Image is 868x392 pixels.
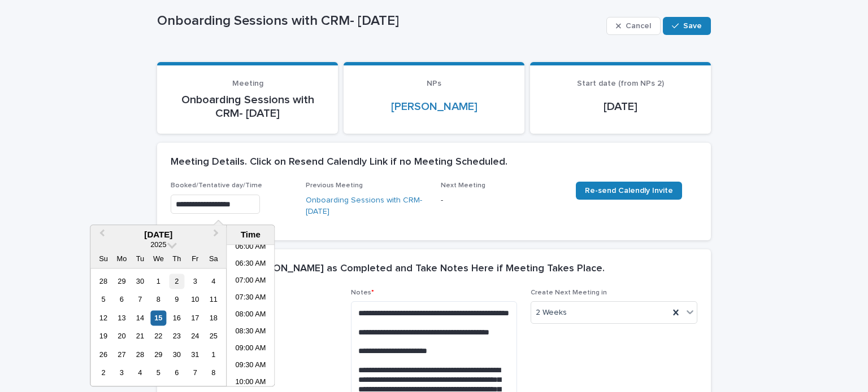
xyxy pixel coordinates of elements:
div: Choose Thursday, November 6th, 2025 [169,365,184,381]
div: Choose Tuesday, November 4th, 2025 [132,365,147,381]
div: Choose Tuesday, October 14th, 2025 [132,310,147,325]
div: Choose Thursday, October 2nd, 2025 [169,274,184,289]
div: Choose Tuesday, October 21st, 2025 [132,329,147,344]
span: Create Next Meeting in [531,289,607,296]
div: Choose Friday, October 10th, 2025 [188,292,203,307]
div: Choose Saturday, October 18th, 2025 [206,310,221,325]
div: Choose Saturday, October 11th, 2025 [206,292,221,307]
a: Re-send Calendly Invite [576,182,682,200]
a: Onboarding Sessions with CRM- [DATE] [306,195,427,218]
div: Choose Wednesday, October 1st, 2025 [151,274,166,289]
div: Tu [132,252,147,267]
div: Choose Sunday, October 26th, 2025 [96,347,111,362]
div: Choose Wednesday, October 15th, 2025 [151,310,166,325]
span: Notes [351,289,374,296]
span: Next Meeting [441,182,485,189]
span: Cancel [626,22,651,30]
h2: Meeting Notes. [PERSON_NAME] as Completed and Take Notes Here if Meeting Takes Place. [171,263,605,275]
div: Choose Friday, October 31st, 2025 [188,347,203,362]
div: Choose Thursday, October 23rd, 2025 [169,329,184,344]
div: Choose Monday, September 29th, 2025 [114,274,129,289]
span: 2 Weeks [536,307,567,319]
button: Save [663,17,711,35]
li: 07:30 AM [227,290,275,307]
div: Choose Sunday, October 12th, 2025 [96,310,111,325]
div: Choose Sunday, October 5th, 2025 [96,292,111,307]
div: Choose Saturday, October 25th, 2025 [206,329,221,344]
span: Previous Meeting [306,182,363,189]
div: Choose Wednesday, October 22nd, 2025 [151,329,166,344]
div: Choose Monday, October 27th, 2025 [114,347,129,362]
div: Choose Monday, October 20th, 2025 [114,329,129,344]
li: 06:00 AM [227,240,275,257]
span: 2025 [150,241,166,249]
div: Choose Wednesday, October 8th, 2025 [151,292,166,307]
div: Choose Tuesday, October 28th, 2025 [132,347,147,362]
div: Time [229,230,271,240]
div: Choose Saturday, November 8th, 2025 [206,365,221,381]
p: Onboarding Sessions with CRM- [DATE] [171,93,324,120]
div: [DATE] [90,230,226,240]
span: Re-send Calendly Invite [585,187,673,195]
div: Choose Tuesday, October 7th, 2025 [132,292,147,307]
div: Choose Sunday, October 19th, 2025 [96,329,111,344]
div: Choose Sunday, November 2nd, 2025 [96,365,111,381]
a: [PERSON_NAME] [391,100,478,113]
div: Choose Saturday, October 4th, 2025 [206,274,221,289]
button: Previous Month [92,226,110,244]
div: Fr [188,252,203,267]
div: Su [96,252,111,267]
div: Choose Saturday, November 1st, 2025 [206,347,221,362]
li: 10:00 AM [227,375,275,392]
li: 07:00 AM [227,274,275,290]
p: [DATE] [544,100,697,113]
p: Onboarding Sessions with CRM- [DATE] [157,13,602,29]
div: Choose Wednesday, November 5th, 2025 [151,365,166,381]
span: NPs [427,80,441,87]
div: Choose Friday, October 3rd, 2025 [188,274,203,289]
button: Cancel [606,17,661,35]
div: Choose Thursday, October 9th, 2025 [169,292,184,307]
div: Choose Sunday, September 28th, 2025 [96,274,111,289]
div: Choose Thursday, October 30th, 2025 [169,347,184,362]
span: Meeting [232,80,263,87]
div: Choose Friday, October 24th, 2025 [188,329,203,344]
span: Booked/Tentative day/Time [171,182,262,189]
div: Choose Monday, October 13th, 2025 [114,310,129,325]
div: We [151,252,166,267]
div: Choose Tuesday, September 30th, 2025 [132,274,147,289]
div: Choose Wednesday, October 29th, 2025 [151,347,166,362]
button: Next Month [208,226,226,244]
div: Sa [206,252,221,267]
span: Start date (from NPs 2) [577,80,664,87]
div: Choose Monday, October 6th, 2025 [114,292,129,307]
span: Save [683,22,702,30]
div: Th [169,252,184,267]
li: 08:30 AM [227,324,275,341]
div: month 2025-10 [94,272,223,382]
p: - [441,195,562,206]
div: Choose Friday, October 17th, 2025 [188,310,203,325]
li: 09:30 AM [227,358,275,375]
div: Choose Thursday, October 16th, 2025 [169,310,184,325]
li: 08:00 AM [227,307,275,324]
h2: Meeting Details. Click on Resend Calendly Link if no Meeting Scheduled. [171,156,507,169]
div: Choose Friday, November 7th, 2025 [188,365,203,381]
div: Mo [114,252,129,267]
li: 06:30 AM [227,257,275,274]
div: Choose Monday, November 3rd, 2025 [114,365,129,381]
li: 09:00 AM [227,341,275,358]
